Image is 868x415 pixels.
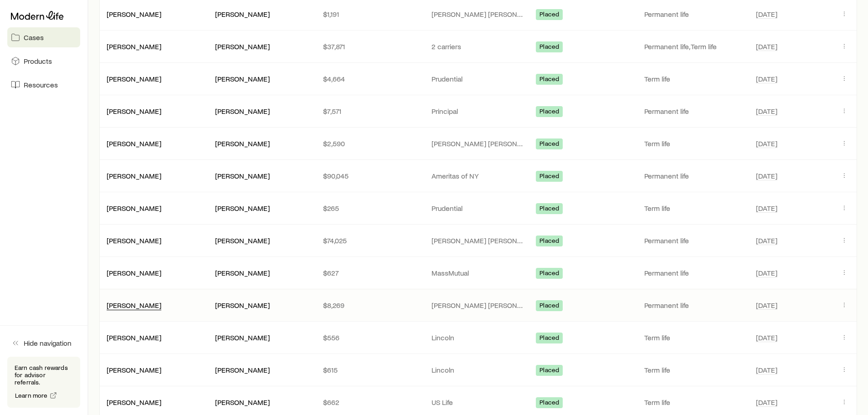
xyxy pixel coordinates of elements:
p: $4,664 [323,74,417,83]
a: Products [7,51,80,71]
div: [PERSON_NAME] [215,398,270,407]
p: Term life [644,398,745,407]
p: US Life [431,398,525,407]
p: Permanent life [644,171,745,180]
span: [DATE] [756,301,777,310]
p: $7,571 [323,107,417,116]
span: [DATE] [756,74,777,83]
a: [PERSON_NAME] [107,107,161,115]
p: $615 [323,365,417,374]
div: [PERSON_NAME] [215,365,270,375]
span: [DATE] [756,398,777,407]
div: [PERSON_NAME] [215,204,270,213]
div: [PERSON_NAME] [215,333,270,343]
p: Permanent life [644,236,745,245]
div: [PERSON_NAME] [107,268,161,278]
a: [PERSON_NAME] [107,398,161,406]
p: Principal [431,107,525,116]
span: [DATE] [756,10,777,19]
a: [PERSON_NAME] [107,333,161,342]
p: [PERSON_NAME] [PERSON_NAME] [431,301,525,310]
span: [DATE] [756,365,777,374]
span: [DATE] [756,42,777,51]
a: [PERSON_NAME] [107,139,161,148]
span: Placed [539,334,559,343]
span: Placed [539,366,559,376]
a: [PERSON_NAME] [107,365,161,374]
a: [PERSON_NAME] [107,74,161,83]
span: Resources [24,80,58,89]
p: Term life [644,139,745,148]
p: $74,025 [323,236,417,245]
p: $37,871 [323,42,417,51]
span: Placed [539,399,559,408]
span: [DATE] [756,333,777,342]
div: [PERSON_NAME] [107,333,161,343]
div: [PERSON_NAME] [107,398,161,407]
div: [PERSON_NAME] [107,171,161,181]
span: Placed [539,172,559,182]
div: [PERSON_NAME] [107,204,161,213]
p: $556 [323,333,417,342]
span: [DATE] [756,268,777,277]
p: Term life [644,204,745,213]
p: Ameritas of NY [431,171,525,180]
div: [PERSON_NAME] [215,236,270,246]
span: Cases [24,33,44,42]
div: [PERSON_NAME] [107,236,161,246]
p: MassMutual [431,268,525,277]
span: Products [24,56,52,66]
p: [PERSON_NAME] [PERSON_NAME] of [GEOGRAPHIC_DATA] [431,139,525,148]
span: Placed [539,302,559,311]
p: Term life [644,74,745,83]
p: [PERSON_NAME] [PERSON_NAME] [431,236,525,245]
span: Placed [539,10,559,20]
div: [PERSON_NAME] [107,139,161,149]
p: Lincoln [431,333,525,342]
p: $2,590 [323,139,417,148]
a: [PERSON_NAME] [107,10,161,18]
span: Hide navigation [24,338,72,348]
p: Earn cash rewards for advisor referrals. [15,364,73,386]
a: [PERSON_NAME] [107,42,161,51]
div: [PERSON_NAME] [215,74,270,84]
p: [PERSON_NAME] [PERSON_NAME] [431,10,525,19]
p: $662 [323,398,417,407]
div: [PERSON_NAME] [215,107,270,116]
p: Permanent life [644,107,745,116]
p: Permanent life [644,268,745,277]
span: [DATE] [756,139,777,148]
p: Lincoln [431,365,525,374]
p: Prudential [431,74,525,83]
span: Placed [539,43,559,52]
div: [PERSON_NAME] [107,301,161,310]
div: [PERSON_NAME] [107,74,161,84]
div: [PERSON_NAME] [215,268,270,278]
div: [PERSON_NAME] [215,42,270,51]
span: [DATE] [756,204,777,213]
p: Permanent life [644,10,745,19]
p: Term life [644,365,745,374]
span: Learn more [15,392,48,399]
button: Hide navigation [7,333,80,353]
a: [PERSON_NAME] [107,204,161,212]
a: Resources [7,75,80,95]
p: $90,045 [323,171,417,180]
a: [PERSON_NAME] [107,301,161,309]
a: [PERSON_NAME] [107,171,161,180]
div: [PERSON_NAME] [107,107,161,116]
p: Term life [644,333,745,342]
p: $627 [323,268,417,277]
p: $8,269 [323,301,417,310]
p: Permanent life, Term life [644,42,745,51]
span: Placed [539,108,559,117]
div: [PERSON_NAME] [215,10,270,19]
span: [DATE] [756,236,777,245]
a: Cases [7,27,80,47]
div: [PERSON_NAME] [107,42,161,51]
span: Placed [539,75,559,85]
div: [PERSON_NAME] [107,365,161,375]
span: Placed [539,140,559,149]
a: [PERSON_NAME] [107,268,161,277]
p: $265 [323,204,417,213]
